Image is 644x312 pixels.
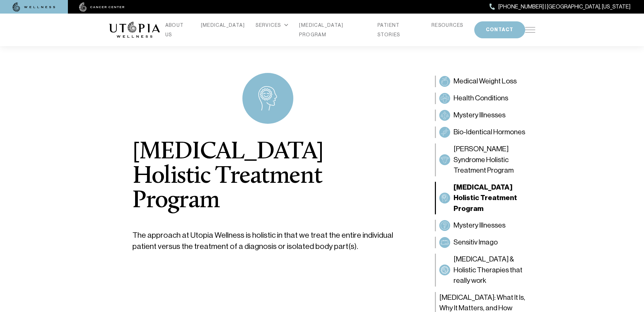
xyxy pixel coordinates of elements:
[441,156,449,164] img: Sjögren’s Syndrome Holistic Treatment Program
[441,194,449,202] img: Dementia Holistic Treatment Program
[435,220,535,231] a: Mystery IllnessesMystery Illnesses
[498,2,630,11] span: [PHONE_NUMBER] | [GEOGRAPHIC_DATA], [US_STATE]
[435,143,535,176] a: Sjögren’s Syndrome Holistic Treatment Program[PERSON_NAME] Syndrome Holistic Treatment Program
[454,220,505,231] span: Mystery Illnesses
[132,230,403,252] p: The approach at Utopia Wellness is holistic in that we treat the entire individual patient versus...
[435,126,535,138] a: Bio-Identical HormonesBio-Identical Hormones
[441,111,449,119] img: Mystery Illnesses
[299,20,367,39] a: [MEDICAL_DATA] PROGRAM
[256,20,288,30] div: SERVICES
[441,128,449,136] img: Bio-Identical Hormones
[441,238,449,247] img: Sensitiv Imago
[435,254,535,287] a: Long COVID & Holistic Therapies that really work[MEDICAL_DATA] & Holistic Therapies that really work
[441,94,449,102] img: Health Conditions
[454,182,532,214] span: [MEDICAL_DATA] Holistic Treatment Program
[109,22,160,38] img: logo
[454,76,517,87] span: Medical Weight Loss
[435,237,535,248] a: Sensitiv ImagoSensitiv Imago
[454,127,525,138] span: Bio-Identical Hormones
[454,144,532,176] span: [PERSON_NAME] Syndrome Holistic Treatment Program
[435,182,535,215] a: Dementia Holistic Treatment Program[MEDICAL_DATA] Holistic Treatment Program
[378,20,421,39] a: PATIENT STORIES
[431,20,463,30] a: RESOURCES
[441,77,449,85] img: Medical Weight Loss
[441,266,449,274] img: Long COVID & Holistic Therapies that really work
[165,20,190,39] a: ABOUT US
[454,237,498,248] span: Sensitiv Imago
[490,2,630,11] a: [PHONE_NUMBER] | [GEOGRAPHIC_DATA], [US_STATE]
[454,110,505,121] span: Mystery Illnesses
[435,110,535,121] a: Mystery IllnessesMystery Illnesses
[435,93,535,104] a: Health ConditionsHealth Conditions
[441,221,449,230] img: Mystery Illnesses
[454,254,532,286] span: [MEDICAL_DATA] & Holistic Therapies that really work
[435,76,535,87] a: Medical Weight LossMedical Weight Loss
[132,140,403,213] h1: [MEDICAL_DATA] Holistic Treatment Program
[201,20,245,30] a: [MEDICAL_DATA]
[79,2,125,12] img: cancer center
[474,21,525,38] button: CONTACT
[454,93,508,104] span: Health Conditions
[258,86,277,111] img: icon
[13,2,55,12] img: wellness
[525,27,535,33] img: icon-hamburger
